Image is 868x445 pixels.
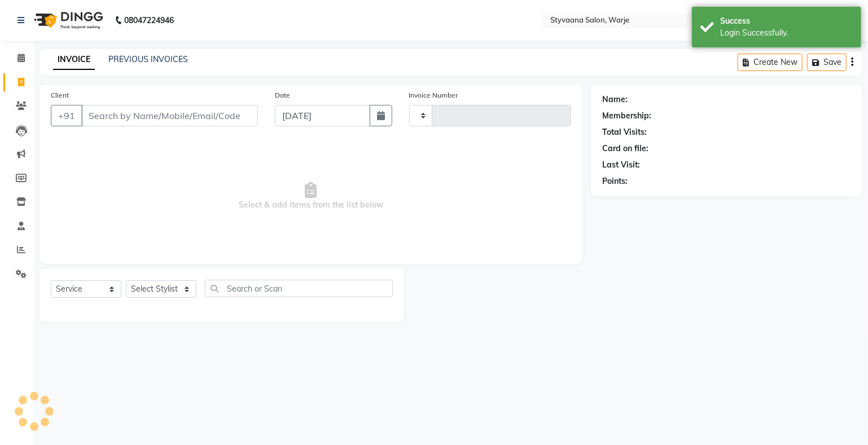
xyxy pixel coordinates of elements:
div: Card on file: [602,143,648,155]
button: Save [807,54,847,71]
button: +91 [51,105,82,126]
label: Client [51,90,69,100]
div: Membership: [602,110,651,122]
a: PREVIOUS INVOICES [108,54,188,64]
label: Date [275,90,290,100]
div: Total Visits: [602,126,647,138]
a: INVOICE [53,50,95,70]
div: Points: [602,175,628,187]
div: Name: [602,94,628,105]
b: 08047224946 [124,5,174,36]
input: Search by Name/Mobile/Email/Code [81,105,258,126]
div: Last Visit: [602,159,640,171]
label: Invoice Number [409,90,458,100]
span: Select & add items from the list below [51,140,571,253]
input: Search or Scan [205,280,393,297]
div: Success [720,15,853,27]
div: Login Successfully. [720,27,853,39]
img: logo [29,5,106,36]
button: Create New [738,54,803,71]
